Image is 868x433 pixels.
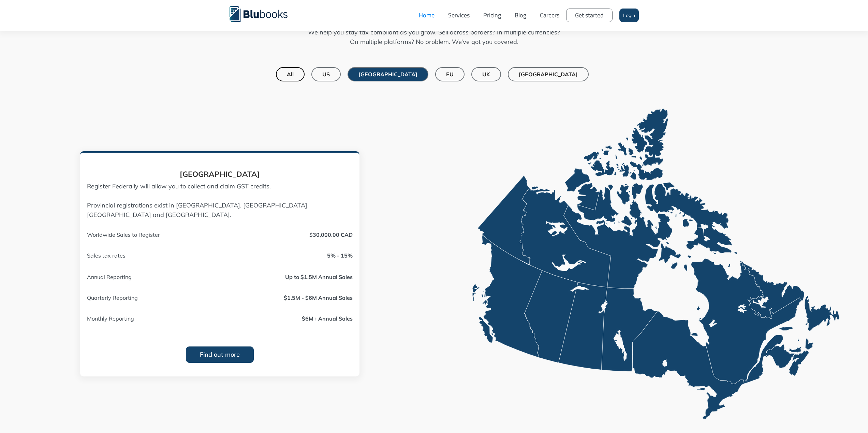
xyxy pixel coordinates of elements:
[519,71,578,78] div: [GEOGRAPHIC_DATA]
[284,293,353,302] div: $1.5M - $6M Annual Sales
[619,9,639,22] a: Login
[302,314,353,323] div: $6M+ Annual Sales
[358,71,417,78] div: [GEOGRAPHIC_DATA]
[87,251,234,260] div: Sales tax rates
[87,230,234,239] div: Worldwide Sales to Register
[186,346,254,363] a: Find out more
[230,5,298,22] a: home
[285,272,353,281] div: Up to $1.5M Annual Sales
[87,293,234,302] div: Quarterly Reporting
[180,169,260,179] strong: [GEOGRAPHIC_DATA]
[566,9,613,22] a: Get started
[327,251,353,260] div: 5% - 15%
[87,272,234,281] div: Annual Reporting
[309,230,353,239] div: $30,000.00 CAD
[230,28,639,47] p: We help you stay tax compliant as you grow. Sell across borders? In multiple currencies?
[87,314,234,323] div: Monthly Reporting
[441,5,476,26] a: Services
[350,37,518,47] span: On multiple platforms? No problem. We’ve got you covered.
[482,71,490,78] div: UK
[322,71,330,78] div: US
[287,71,294,78] div: All
[508,5,533,26] a: Blog
[533,5,566,26] a: Careers
[476,5,508,26] a: Pricing
[412,5,441,26] a: Home
[87,182,353,220] p: Register Federally will allow you to collect and claim GST credits. Provincial registrations exis...
[446,71,454,78] div: EU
